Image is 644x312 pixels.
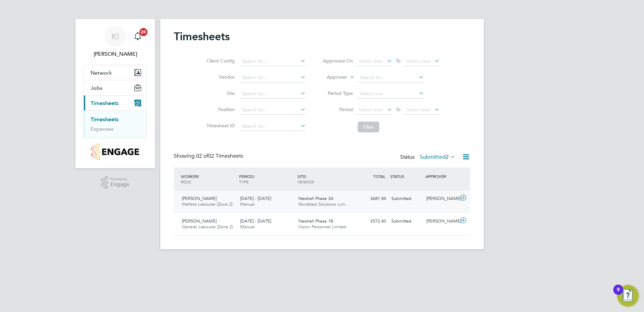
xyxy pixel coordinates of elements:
[84,65,147,80] button: Network
[91,116,119,123] a: Timesheets
[354,216,389,227] div: £572.40
[617,290,620,298] div: 9
[358,89,424,99] input: Select one
[182,218,217,224] span: [PERSON_NAME]
[204,90,235,96] label: Site
[617,285,639,307] button: Open Resource Center, 9 new notifications
[110,176,129,182] span: Powered by
[204,74,235,80] label: Vendor
[204,106,235,112] label: Position
[131,26,144,47] a: 20
[196,153,243,159] span: 02 Timesheets
[91,144,139,160] img: countryside-properties-logo-retina.png
[239,122,306,131] input: Search for...
[406,107,430,113] span: Select date
[91,100,119,106] span: Timesheets
[296,170,354,188] div: SITE
[84,50,147,58] span: Kieron Ingram
[400,153,457,162] div: Status
[111,32,119,41] span: KI
[323,58,353,64] label: Approved On
[239,105,306,115] input: Search for...
[182,196,217,201] span: [PERSON_NAME]
[358,73,424,82] input: Search for...
[239,57,306,66] input: Search for...
[139,28,148,36] span: 20
[424,170,459,182] div: APPROVER
[323,90,353,96] label: Period Type
[196,153,208,159] span: 02 of
[174,153,245,160] div: Showing
[84,96,147,110] button: Timesheets
[240,218,271,224] span: [DATE] - [DATE]
[298,196,333,201] span: Newhall Phase 3A
[389,193,424,204] div: Submitted
[198,174,199,179] span: /
[84,110,147,138] div: Timesheets
[358,122,379,132] button: Filter
[179,170,237,188] div: WORKER
[254,174,255,179] span: /
[298,218,333,224] span: Newhall Phase 1B
[389,170,424,182] div: STATUS
[354,193,389,204] div: £681.84
[359,107,383,113] span: Select date
[424,193,459,204] div: [PERSON_NAME]
[182,201,232,207] span: Welfare Labourer (Zone 2)
[298,224,346,230] span: Vision Personnel Limited
[298,201,350,207] span: Randstad Solutions Limi…
[110,182,129,187] span: Engage
[84,80,147,95] button: Jobs
[373,174,385,179] span: TOTAL
[394,105,402,114] span: To
[91,126,114,132] a: Expenses
[240,224,255,230] span: Manual
[240,196,271,201] span: [DATE] - [DATE]
[174,30,230,43] h2: Timesheets
[91,85,102,91] span: Jobs
[91,70,112,76] span: Network
[389,216,424,227] div: Submitted
[239,179,249,184] span: TYPE
[101,176,130,189] a: Powered byEngage
[182,224,233,230] span: General Labourer (Zone 2)
[420,154,455,160] label: Submitted
[323,106,353,112] label: Period
[424,216,459,227] div: [PERSON_NAME]
[84,144,147,160] a: Go to home page
[297,179,314,184] span: VENDOR
[394,56,402,65] span: To
[317,74,347,81] label: Approver
[84,26,147,58] a: KI[PERSON_NAME]
[239,89,306,99] input: Search for...
[240,201,255,207] span: Manual
[237,170,296,188] div: PERIOD
[239,73,306,82] input: Search for...
[406,58,430,64] span: Select date
[446,154,449,160] span: 2
[204,123,235,129] label: Timesheet ID
[204,58,235,64] label: Client Config
[305,174,307,179] span: /
[75,19,155,168] nav: Main navigation
[359,58,383,64] span: Select date
[181,179,191,184] span: ROLE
